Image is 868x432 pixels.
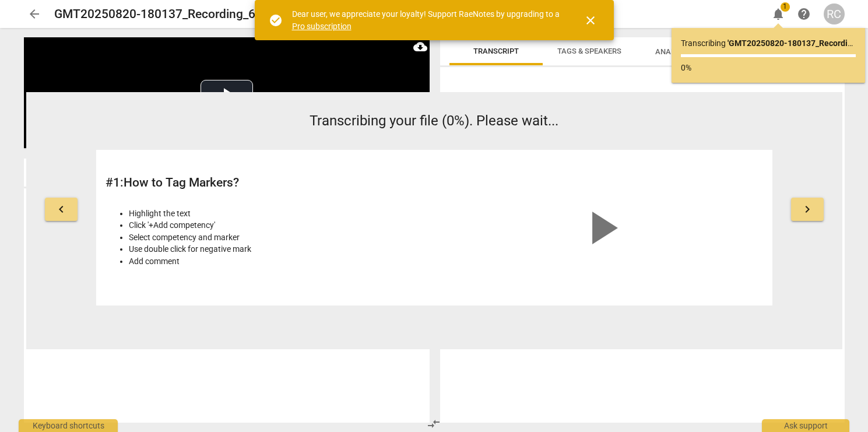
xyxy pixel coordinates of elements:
[800,202,814,216] span: keyboard_arrow_right
[762,419,849,432] div: Ask support
[106,175,428,190] h2: # 1 : How to Tag Markers?
[797,7,811,21] span: help
[19,419,118,432] div: Keyboard shortcuts
[129,243,428,255] li: Use double click for negative mark
[681,62,856,74] p: 0%
[473,47,519,55] span: Transcript
[557,47,621,55] span: Tags & Speakers
[427,417,441,431] span: compare_arrows
[655,47,709,56] span: Analytics
[54,7,297,22] h2: GMT20250820-180137_Recording_640x360
[292,8,563,32] div: Dear user, we appreciate your loyalty! Support RaeNotes by upgrading to a
[129,231,428,244] li: Select competency and marker
[129,255,428,268] li: Add comment
[574,200,630,256] span: play_arrow
[771,7,785,21] span: notifications
[129,208,428,220] li: Highlight the text
[129,219,428,231] li: Click '+Add competency'
[584,13,598,27] span: close
[310,113,558,129] span: Transcribing your file (0%). Please wait...
[781,2,790,12] span: 1
[27,7,41,21] span: arrow_back
[269,13,283,27] span: check_circle
[793,3,814,24] a: Help
[413,40,427,54] span: cloud_download
[292,22,352,31] a: Pro subscription
[681,37,856,50] p: Transcribing ...
[824,3,845,24] button: RC
[577,6,605,34] button: Close
[54,202,68,216] span: keyboard_arrow_left
[768,3,789,24] button: Notifications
